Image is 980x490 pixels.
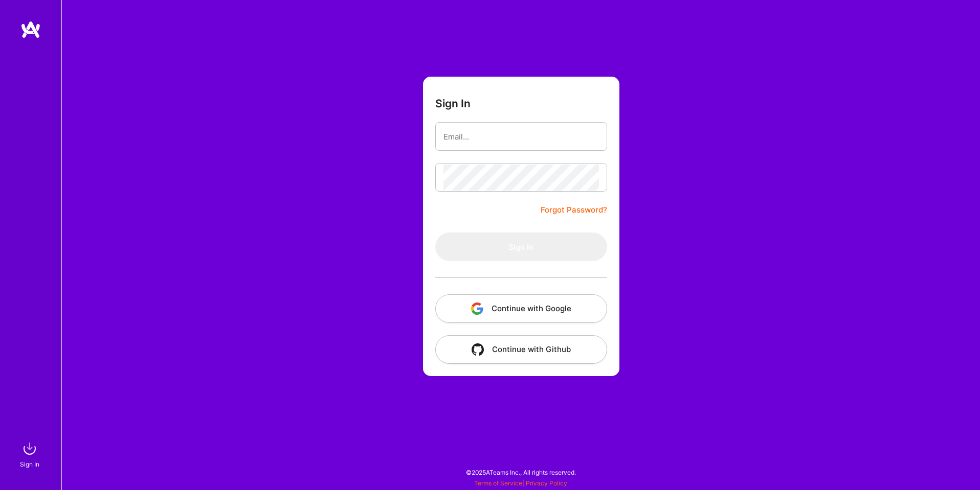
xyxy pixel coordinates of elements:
[541,204,607,216] a: Forgot Password?
[435,335,607,364] button: Continue with Github
[20,459,39,470] div: Sign In
[471,302,483,315] img: icon
[20,20,41,39] img: logo
[61,459,980,485] div: © 2025 ATeams Inc., All rights reserved.
[472,343,484,356] img: icon
[435,97,471,110] h3: Sign In
[19,438,40,459] img: sign in
[435,294,607,323] button: Continue with Google
[474,479,567,487] span: |
[526,479,567,487] a: Privacy Policy
[21,438,40,470] a: sign inSign In
[474,479,522,487] a: Terms of Service
[435,232,607,261] button: Sign In
[443,124,599,150] input: Email...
